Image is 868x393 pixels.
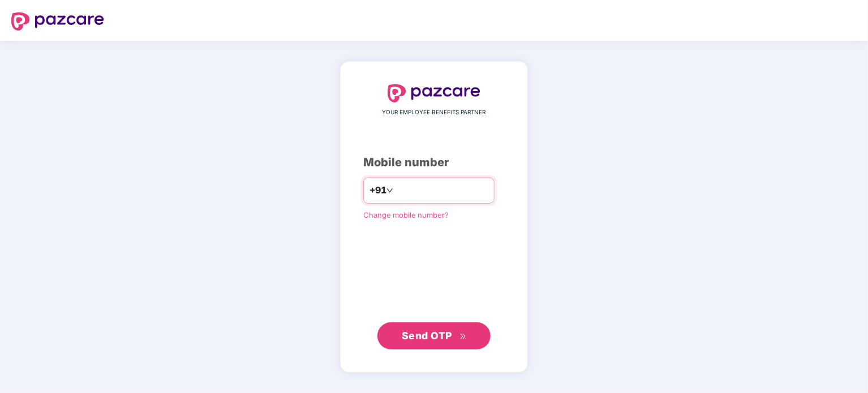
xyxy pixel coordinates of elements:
[388,84,480,102] img: logo
[369,183,386,197] span: +91
[383,108,486,117] span: YOUR EMPLOYEE BENEFITS PARTNER
[11,12,104,31] img: logo
[377,322,491,349] button: Send OTPdouble-right
[459,333,467,340] span: double-right
[386,187,393,194] span: down
[363,154,505,171] div: Mobile number
[363,210,449,219] a: Change mobile number?
[402,330,452,342] span: Send OTP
